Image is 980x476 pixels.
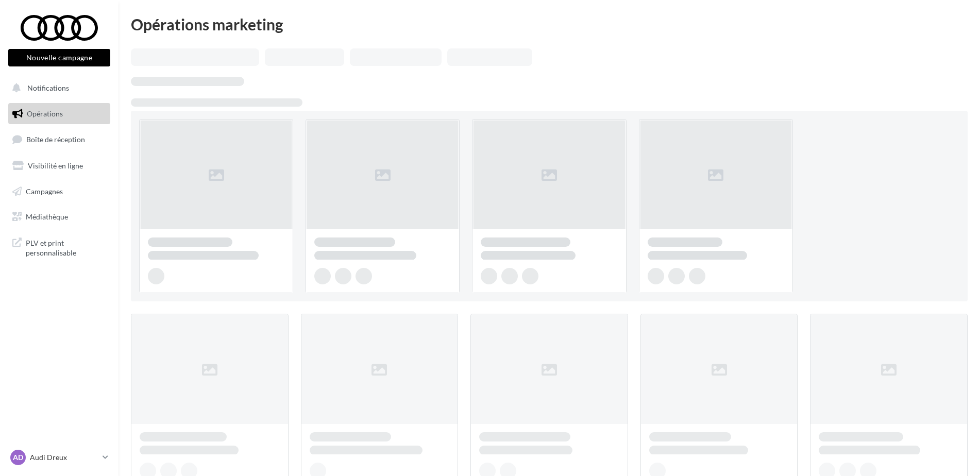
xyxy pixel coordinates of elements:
[6,181,112,202] a: Campagnes
[26,212,68,221] span: Médiathèque
[27,83,69,92] span: Notifications
[6,206,112,228] a: Médiathèque
[30,452,98,463] p: Audi Dreux
[6,77,108,99] button: Notifications
[6,155,112,177] a: Visibilité en ligne
[27,109,63,118] span: Opérations
[8,448,110,467] a: AD Audi Dreux
[6,232,112,262] a: PLV et print personnalisable
[6,103,112,125] a: Opérations
[26,236,106,258] span: PLV et print personnalisable
[28,161,83,170] span: Visibilité en ligne
[131,16,968,32] div: Opérations marketing
[13,452,23,463] span: AD
[26,186,63,195] span: Campagnes
[6,128,112,150] a: Boîte de réception
[26,135,85,144] span: Boîte de réception
[8,49,110,66] button: Nouvelle campagne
